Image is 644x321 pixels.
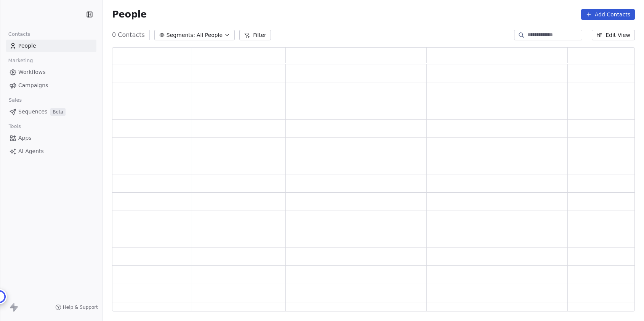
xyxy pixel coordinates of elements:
span: People [18,42,36,50]
span: Sales [5,94,25,106]
span: Sequences [18,108,47,116]
a: Apps [6,132,96,144]
span: Help & Support [63,304,98,310]
span: Marketing [5,55,36,66]
a: People [6,40,96,52]
a: Workflows [6,66,96,78]
button: Add Contacts [581,9,635,20]
span: Apps [18,134,32,142]
a: Campaigns [6,79,96,92]
span: Workflows [18,68,46,76]
span: Campaigns [18,81,48,89]
button: Edit View [592,30,635,40]
span: People [112,9,147,20]
span: AI Agents [18,147,44,155]
a: AI Agents [6,145,96,158]
span: All People [197,31,223,39]
div: grid [112,64,638,312]
span: Tools [5,121,24,132]
a: Help & Support [55,304,98,310]
span: Contacts [5,29,34,40]
button: Filter [239,30,271,40]
span: 0 Contacts [112,30,145,40]
span: Segments: [167,31,195,39]
a: SequencesBeta [6,105,96,118]
span: Beta [50,108,66,116]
